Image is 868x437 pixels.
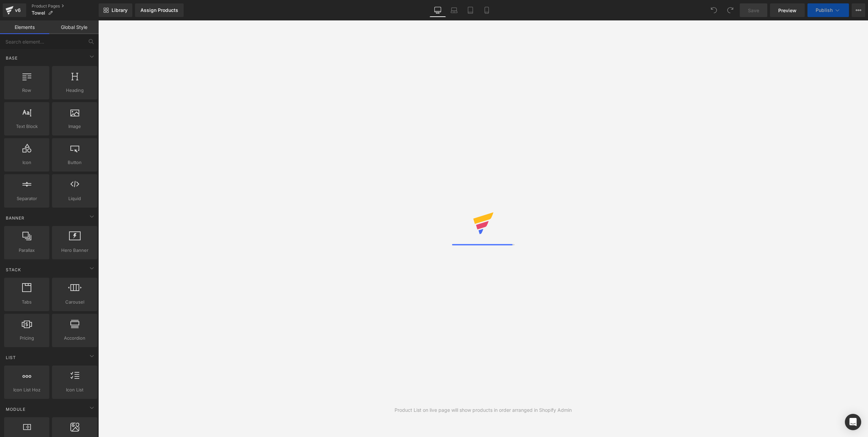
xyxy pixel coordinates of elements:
[54,298,95,306] span: Carousel
[6,195,47,202] span: Separator
[54,195,95,202] span: Liquid
[816,7,833,13] span: Publish
[845,414,861,430] div: Open Intercom Messenger
[395,406,572,414] div: Product List on live page will show products in order arranged in Shopify Admin
[5,406,26,412] span: Module
[5,215,25,221] span: Banner
[479,3,495,17] a: Mobile
[112,7,128,13] span: Library
[770,3,805,17] a: Preview
[54,247,95,254] span: Hero Banner
[723,3,737,17] button: Redo
[6,247,47,254] span: Parallax
[49,20,99,34] a: Global Style
[852,3,865,17] button: More
[6,386,47,393] span: Icon List Hoz
[807,3,849,17] button: Publish
[778,7,797,14] span: Preview
[54,87,95,94] span: Heading
[6,123,47,130] span: Text Block
[6,335,47,342] span: Pricing
[32,10,45,16] span: Towel
[54,159,95,166] span: Button
[32,3,99,9] a: Product Pages
[140,7,178,13] div: Assign Products
[6,159,47,166] span: Icon
[14,6,22,15] div: v6
[5,354,17,361] span: List
[748,7,759,14] span: Save
[707,3,721,17] button: Undo
[6,87,47,94] span: Row
[5,55,18,61] span: Base
[5,266,22,273] span: Stack
[99,3,132,17] a: New Library
[430,3,446,17] a: Desktop
[3,3,26,17] a: v6
[54,335,95,342] span: Accordion
[462,3,479,17] a: Tablet
[54,123,95,130] span: Image
[54,386,95,393] span: Icon List
[6,298,47,306] span: Tabs
[446,3,462,17] a: Laptop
